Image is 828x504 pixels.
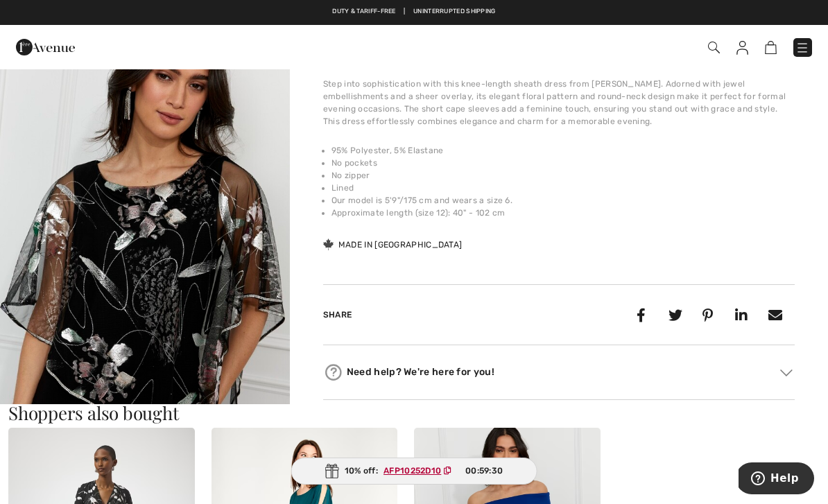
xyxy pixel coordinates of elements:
li: Our model is 5'9"/175 cm and wears a size 6. [331,194,795,207]
li: No zipper [331,169,795,182]
div: Made in [GEOGRAPHIC_DATA] [323,238,463,251]
span: 00:59:30 [465,464,503,477]
img: Arrow2.svg [780,369,793,376]
span: Share [323,310,352,320]
iframe: Opens a widget where you can find more information [739,462,814,497]
div: 10% off: [291,458,537,485]
li: Lined [331,182,795,194]
ins: AFP10252D10 [383,466,441,476]
img: 1ère Avenue [16,33,75,61]
li: Approximate length (size 12): 40" - 102 cm [331,207,795,219]
img: Shopping Bag [765,41,777,54]
img: Menu [795,41,809,55]
a: 1ère Avenue [16,40,75,53]
li: 95% Polyester, 5% Elastane [331,144,795,157]
img: Gift.svg [325,464,339,478]
h3: Shoppers also bought [8,404,820,422]
li: No pockets [331,157,795,169]
div: Need help? We're here for you! [323,362,795,383]
img: My Info [736,41,748,55]
div: Step into sophistication with this knee-length sheath dress from [PERSON_NAME]. Adorned with jewe... [323,78,795,128]
img: Search [708,42,720,53]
